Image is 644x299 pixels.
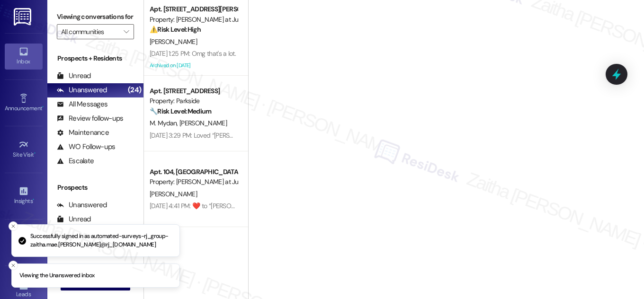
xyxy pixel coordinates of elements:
a: Insights • [5,183,43,209]
span: M. Mydan [150,119,179,127]
div: Unanswered [57,85,107,95]
strong: 🔧 Risk Level: Medium [150,107,211,115]
i:  [124,28,129,35]
span: • [42,104,44,110]
div: Prospects + Residents [47,53,143,63]
div: Property: Parkside [150,96,237,106]
div: Unread [57,214,91,224]
button: Close toast [9,221,18,231]
div: All Messages [57,99,107,109]
strong: ⚠️ Risk Level: High [150,25,201,34]
button: Close toast [9,261,18,270]
div: Unread [57,71,91,81]
div: WO Follow-ups [57,142,115,152]
span: [PERSON_NAME] [150,190,197,198]
div: Apt. [STREET_ADDRESS][PERSON_NAME] [150,4,237,14]
span: [PERSON_NAME] [179,119,227,127]
input: All communities [61,24,119,39]
p: Successfully signed in as automated-surveys-rj_group-zaitha.mae.[PERSON_NAME]@rj_[DOMAIN_NAME] [30,232,172,249]
span: • [34,150,36,157]
div: [DATE] 3:29 PM: Loved “[PERSON_NAME] (Parkside): Happy to help! I just got a response from the te... [150,131,617,140]
span: • [33,196,34,203]
a: Inbox [5,44,43,69]
div: Escalate [57,156,94,166]
p: Viewing the Unanswered inbox [19,272,95,280]
div: Apt. 104, [GEOGRAPHIC_DATA][PERSON_NAME] at June Road 2 [150,167,237,177]
div: Prospects [47,183,143,193]
div: [DATE] 1:25 PM: Omg that's a lot. [150,49,236,58]
a: Buildings [5,229,43,255]
div: Archived on [DATE] [149,60,238,71]
div: [DATE] 4:41 PM: ​❤️​ to “ [PERSON_NAME] ([PERSON_NAME] at June Road): You're welcome, [PERSON_NAM... [150,202,552,210]
img: ResiDesk Logo [14,8,33,26]
div: (24) [125,83,143,97]
span: [PERSON_NAME] [150,37,197,46]
div: Property: [PERSON_NAME] at June Road [150,15,237,25]
label: Viewing conversations for [57,9,134,24]
div: Apt. [STREET_ADDRESS] [150,86,237,96]
a: Site Visit • [5,137,43,162]
div: Review follow-ups [57,114,123,123]
div: Maintenance [57,128,109,138]
div: Property: [PERSON_NAME] at June Road [150,177,237,187]
div: Unanswered [57,200,107,210]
